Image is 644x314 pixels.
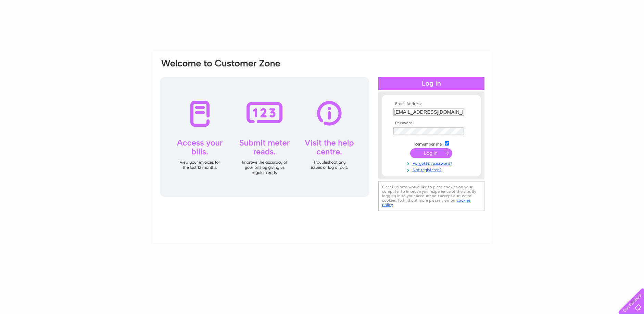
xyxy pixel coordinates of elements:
[392,140,471,147] td: Remember me?
[410,148,452,158] input: Submit
[393,166,471,173] a: Not registered?
[392,102,471,106] th: Email Address:
[393,160,471,166] a: Forgotten password?
[378,181,484,211] div: Clear Business would like to place cookies on your computer to improve your experience of the sit...
[392,121,471,126] th: Password:
[382,198,470,207] a: cookies policy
